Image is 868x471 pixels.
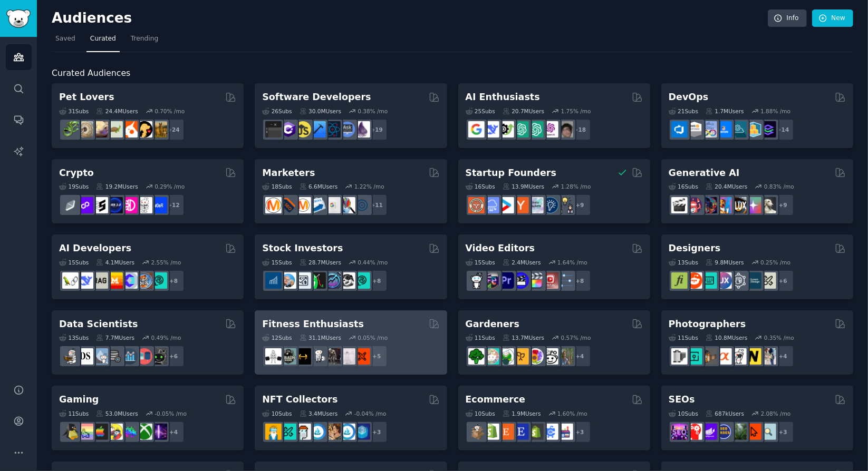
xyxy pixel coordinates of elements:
[295,121,311,138] img: learnjavascript
[686,424,702,440] img: TechSEO
[671,272,688,289] img: typography
[59,410,89,417] div: 11 Sub s
[542,424,558,440] img: ecommercemarketing
[706,183,747,190] div: 20.4M Users
[96,334,134,341] div: 7.7M Users
[760,259,790,266] div: 0.25 % /mo
[669,242,721,255] h2: Designers
[701,197,717,213] img: deepdream
[466,242,535,255] h2: Video Editors
[527,272,544,289] img: finalcutpro
[151,348,167,365] img: data
[162,270,185,292] div: + 8
[131,34,158,44] span: Trending
[77,424,93,440] img: CozyGamers
[262,166,315,180] h2: Marketers
[107,348,123,365] img: dataengineering
[764,183,794,190] div: 0.83 % /mo
[466,259,495,266] div: 15 Sub s
[52,67,130,80] span: Curated Audiences
[466,166,556,180] h2: Startup Founders
[513,121,529,138] img: chatgpt_promptDesign
[569,270,591,292] div: + 8
[483,121,499,138] img: DeepSeek
[265,348,282,365] img: GYM
[62,272,79,289] img: LangChain
[772,119,794,141] div: + 14
[127,31,162,52] a: Trending
[503,410,541,417] div: 1.9M Users
[557,272,573,289] img: postproduction
[62,197,79,213] img: ethfinance
[262,318,364,331] h2: Fitness Enthusiasts
[90,34,116,44] span: Curated
[96,259,134,266] div: 4.1M Users
[300,334,341,341] div: 31.1M Users
[324,348,341,365] img: fitness30plus
[155,410,187,417] div: -0.05 % /mo
[300,107,341,115] div: 30.0M Users
[772,421,794,443] div: + 3
[62,424,79,440] img: linux_gaming
[498,272,514,289] img: premiere
[745,272,761,289] img: learndesign
[52,10,768,27] h2: Audiences
[354,348,370,365] img: personaltraining
[300,410,338,417] div: 3.4M Users
[262,410,292,417] div: 10 Sub s
[468,121,485,138] img: GoogleGeminiAI
[295,348,311,365] img: workout
[354,197,370,213] img: OnlineMarketing
[62,348,79,365] img: MachineLearning
[310,272,326,289] img: Trading
[498,197,514,213] img: startup
[310,121,326,138] img: iOSProgramming
[280,272,296,289] img: ValueInvesting
[86,31,120,52] a: Curated
[136,424,152,440] img: XboxGamers
[151,259,181,266] div: 2.55 % /mo
[155,183,185,190] div: 0.29 % /mo
[295,197,311,213] img: AskMarketing
[503,107,544,115] div: 20.7M Users
[701,272,717,289] img: UI_Design
[557,410,587,417] div: 1.60 % /mo
[365,119,388,141] div: + 19
[483,272,499,289] img: editors
[669,410,698,417] div: 10 Sub s
[136,197,152,213] img: CryptoNews
[686,121,702,138] img: AWS_Certified_Experts
[107,121,123,138] img: turtle
[295,272,311,289] img: Forex
[354,272,370,289] img: technicalanalysis
[339,272,355,289] img: swingtrading
[772,345,794,367] div: + 4
[730,348,747,365] img: canon
[542,272,558,289] img: Youtubevideo
[468,348,485,365] img: vegetablegardening
[730,424,747,440] img: Local_SEO
[513,348,529,365] img: GardeningUK
[760,121,776,138] img: PlatformEngineers
[686,272,702,289] img: logodesign
[760,424,776,440] img: The_SEO
[280,348,296,365] img: GymMotivation
[151,121,167,138] img: dogbreed
[262,107,292,115] div: 26 Sub s
[300,183,338,190] div: 6.6M Users
[59,259,89,266] div: 15 Sub s
[262,242,343,255] h2: Stock Investors
[557,121,573,138] img: ArtificalIntelligence
[716,348,732,365] img: SonyAlpha
[358,107,388,115] div: 0.38 % /mo
[339,424,355,440] img: OpenseaMarket
[483,424,499,440] img: shopify
[107,197,123,213] img: web3
[92,424,108,440] img: macgaming
[716,121,732,138] img: DevOpsLinks
[339,348,355,365] img: physicaltherapy
[262,334,292,341] div: 12 Sub s
[466,410,495,417] div: 10 Sub s
[59,334,89,341] div: 13 Sub s
[569,421,591,443] div: + 3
